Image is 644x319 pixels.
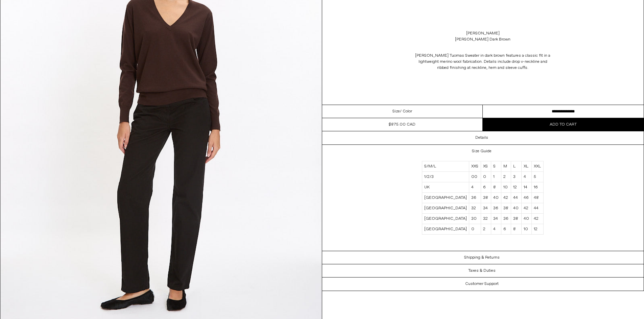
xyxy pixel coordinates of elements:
td: 42 [501,193,511,203]
span: Add to cart [550,122,577,127]
h3: Shipping & Returns [464,255,500,260]
td: 8 [511,224,521,235]
td: 30 [469,214,481,224]
div: [PERSON_NAME] Dark Brown [455,36,510,43]
td: XXS [469,161,481,172]
td: 34 [491,214,501,224]
td: [GEOGRAPHIC_DATA] [422,203,469,214]
td: [GEOGRAPHIC_DATA] [422,214,469,224]
h3: Customer Support [465,282,499,286]
td: L [511,161,521,172]
td: XS [481,161,491,172]
td: 44 [511,193,521,203]
td: 14 [521,182,531,193]
td: 1/2/3 [422,172,469,182]
td: 46 [521,193,531,203]
td: 00 [469,172,481,182]
td: S [491,161,501,172]
h3: Taxes & Duties [468,268,496,273]
td: 10 [501,182,511,193]
td: 4 [521,172,531,182]
h3: Details [475,135,488,140]
span: / Color [400,108,412,114]
td: 40 [521,214,531,224]
td: UK [422,182,469,193]
p: [PERSON_NAME] Tuomas Sweater in dark brown features a classic fit in a lightweight merino wool fa... [415,49,550,74]
td: 2 [501,172,511,182]
td: 1 [491,172,501,182]
td: 40 [491,193,501,203]
td: 5 [532,172,544,182]
span: Size [392,108,400,114]
td: 32 [481,214,491,224]
td: 32 [469,203,481,214]
td: 36 [501,214,511,224]
td: 0 [469,224,481,235]
td: 40 [511,203,521,214]
td: 3 [511,172,521,182]
td: 6 [481,182,491,193]
td: XXL [532,161,544,172]
td: 6 [501,224,511,235]
td: 36 [491,203,501,214]
td: 48 [532,193,544,203]
td: [GEOGRAPHIC_DATA] [422,193,469,203]
td: 34 [481,203,491,214]
button: Add to cart [483,118,644,131]
td: [GEOGRAPHIC_DATA] [422,224,469,235]
td: 4 [491,224,501,235]
td: 44 [532,203,544,214]
td: 8 [491,182,501,193]
td: 12 [511,182,521,193]
td: 42 [521,203,531,214]
div: $875.00 CAD [389,122,415,128]
td: 38 [511,214,521,224]
td: 2 [481,224,491,235]
td: 0 [481,172,491,182]
td: 12 [532,224,544,235]
td: 36 [469,193,481,203]
a: [PERSON_NAME] [466,30,500,36]
td: S/M/L [422,161,469,172]
td: 42 [532,214,544,224]
td: 4 [469,182,481,193]
td: 10 [521,224,531,235]
td: M [501,161,511,172]
h3: Size Guide [472,149,492,154]
td: 38 [481,193,491,203]
td: XL [521,161,531,172]
td: 38 [501,203,511,214]
td: 16 [532,182,544,193]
